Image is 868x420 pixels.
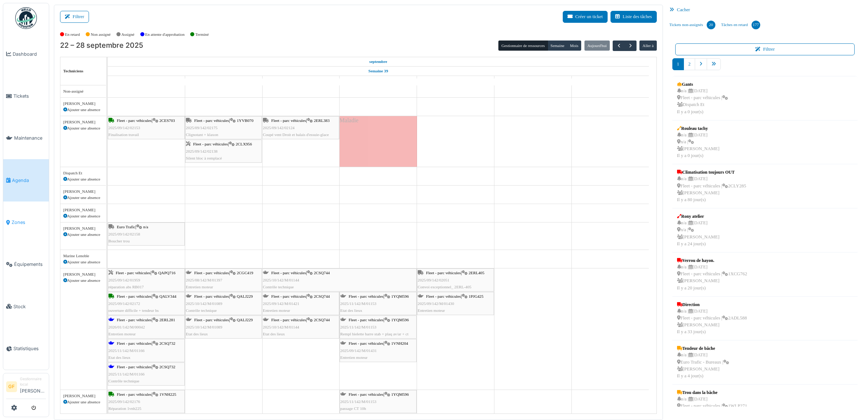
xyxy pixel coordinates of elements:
span: 2025/10/142/M/01089 [186,301,222,306]
span: Rempl bielette barre stab + plaq av/ar + ct [340,332,408,336]
button: Semaine [548,41,567,51]
span: Fleet - parc véhicules [194,271,229,275]
span: Fleet - parc véhicules [117,392,152,396]
span: QALJ229 [237,318,253,322]
span: Contrôle technique [109,379,139,383]
div: | [109,340,184,361]
div: Dispatch Et [63,170,103,176]
nav: pager [672,58,858,76]
span: Entretien moteur [186,285,213,289]
button: Filtrer [675,43,855,55]
button: Aujourd'hui [584,41,610,51]
span: Statistiques [13,345,46,352]
div: | [109,364,184,385]
div: | [109,117,184,138]
div: | [418,270,493,290]
div: | [109,224,184,245]
div: [PERSON_NAME] [63,225,103,232]
span: 1YQM596 [391,318,409,322]
button: Gestionnaire de ressources [498,41,548,51]
span: Etat des lieux [340,308,362,313]
div: Non-assigné [63,88,103,94]
a: Tickets [3,75,49,117]
div: | [340,317,416,338]
div: | [186,270,261,290]
a: 27 septembre 2025 [524,76,541,85]
span: Entretien moteur [340,355,368,360]
div: Trou dans la bâche [677,389,747,396]
span: Fleet - parc véhicules [349,318,383,322]
div: | [263,317,339,338]
span: 2025/09/142/02138 [186,149,218,153]
a: Semaine 39 [367,67,390,76]
span: 2025/10/142/M/01089 [186,325,222,329]
div: | [186,317,261,338]
span: Fleet - parc véhicules [117,341,152,345]
a: Climatisation toujours OUT n/a |[DATE] Fleet - parc véhicules |2CLY285 [PERSON_NAME]Il y a 80 jou... [675,167,748,205]
span: 2025/09/142/02176 [109,399,140,404]
div: | [186,141,261,162]
span: 2025/11/142/M/01153 [340,301,376,306]
span: 1VNH225 [159,392,176,396]
span: réparation abs RB017 [109,285,144,289]
span: 1YQM596 [391,294,409,298]
span: Fleet - parc véhicules [349,341,383,345]
div: [PERSON_NAME] [63,188,103,195]
span: 2025/09/142/01959 [109,278,140,282]
span: 2026/01/142/M/00042 [109,325,145,329]
span: 1PJG425 [469,294,484,298]
button: Aller à [639,41,656,51]
div: Marine Lenoble [63,253,103,259]
div: n/a | [DATE] Euro Trafic - Bureaux | [PERSON_NAME] Il y a 4 jour(s) [677,352,729,379]
span: Contrôle technique [186,308,217,313]
div: Ajouter une absence [63,213,103,219]
span: Dashboard [13,51,46,58]
span: Entretien moteur [263,308,290,313]
div: n/a | [DATE] n/a | [PERSON_NAME] Il y a 24 jour(s) [677,220,720,247]
span: 1YQM596 [391,392,409,396]
span: Fleet - parc véhicules [349,294,383,298]
span: Contrôle technique [263,285,294,289]
span: Fleet - parc véhicules [271,271,306,275]
span: Fleet - parc véhicules [193,142,228,146]
span: 2025/11/142/M/01153 [340,399,376,404]
div: Ajouter une absence [63,399,103,405]
span: Etat des lieux [263,332,285,336]
div: | [186,293,261,314]
span: Tickets [13,93,46,99]
a: 1 [672,58,684,70]
a: Verrou de hayon. n/a |[DATE] Fleet - parc véhicules |1XCG762 [PERSON_NAME]Il y a 20 jour(s) [675,255,749,293]
div: Verrou de hayon. [677,257,747,264]
a: 2 [684,58,695,70]
span: 2025/10/142/M/01144 [263,325,299,329]
img: Badge_color-CXgf-gQk.svg [15,7,37,29]
div: Ajouter une absence [63,232,103,238]
a: Zones [3,201,49,243]
a: Liste des tâches [610,11,657,23]
span: Fleet - parc véhicules [349,392,383,396]
span: 2025/09/142/02158 [109,232,140,236]
div: 177 [752,21,760,29]
div: | [340,293,416,314]
span: Fleet - parc véhicules [117,294,152,298]
div: | [109,270,184,290]
a: 23 septembre 2025 [215,76,233,85]
div: | [340,391,416,412]
span: 2CSQ732 [159,341,175,345]
a: Tendeur de bâche n/a |[DATE] Euro Trafic - Bureaux | [PERSON_NAME]Il y a 4 jour(s) [675,343,731,381]
span: 2CGC419 [237,271,253,275]
div: | [263,117,339,138]
label: Assigné [122,31,135,38]
a: Rony atelier n/a |[DATE] n/a | [PERSON_NAME]Il y a 24 jour(s) [675,211,722,249]
span: 1VNH204 [391,341,408,345]
span: Fleet - parc véhicules [117,318,152,322]
span: Zones [12,219,46,226]
span: Fleet - parc véhicules [194,294,229,298]
div: Gants [677,81,728,88]
a: 24 septembre 2025 [293,76,309,85]
div: n/a | [DATE] Fleet - parc véhicules | 2CLY285 [PERSON_NAME] Il y a 80 jour(s) [677,175,746,203]
div: | [418,293,493,314]
div: Cacher [667,5,864,15]
a: Agenda [3,159,49,201]
span: QAPQ716 [158,271,175,275]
